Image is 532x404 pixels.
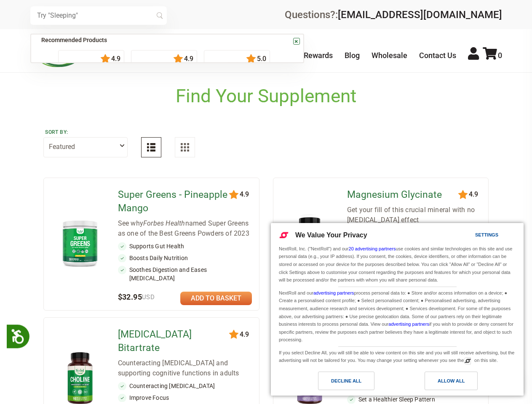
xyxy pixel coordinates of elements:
[338,9,502,21] a: [EMAIL_ADDRESS][DOMAIN_NAME]
[287,213,332,273] img: Magnesium Glycinate
[173,54,183,64] img: star.svg
[277,287,517,345] div: NextRoll and our process personal data to: ● Store and/or access information on a device; ● Creat...
[57,217,103,269] img: Super Greens - Pineapple Mango
[181,143,189,151] img: Grid
[438,376,465,385] div: Allow All
[277,244,517,285] div: NextRoll, Inc. ("NextRoll") and our use cookies and similar technologies on this site and use per...
[183,55,193,63] span: 4.9
[460,228,481,244] a: Settings
[347,188,461,202] a: Magnesium Glycinate
[30,6,167,25] input: Try "Sleeping"
[118,382,252,390] li: Counteracting [MEDICAL_DATA]
[176,85,356,107] h1: Find Your Supplement
[483,51,502,60] a: 0
[256,55,266,63] span: 5.0
[141,62,187,121] img: NN_LUNA_US_60_front_1_x140.png
[110,55,120,63] span: 4.9
[498,51,502,60] span: 0
[246,54,256,64] img: star.svg
[142,293,155,301] span: USD
[419,51,456,60] a: Contact Us
[45,129,126,136] label: Sort by:
[475,230,498,239] div: Settings
[208,62,267,121] img: 1_edfe67ed-9f0f-4eb3-a1ff-0a9febdc2b11_x140.png
[388,322,429,327] a: advertising partners
[65,62,117,121] img: imgpsh_fullsize_anim_-_2025-02-26T222351.371_x140.png
[276,372,397,394] a: Decline All
[118,328,232,355] a: [MEDICAL_DATA] Bitartrate
[293,38,300,45] a: ×
[118,292,155,301] span: $32.95
[118,218,252,239] div: See why named Super Greens as one of the Best Greens Powders of 2023
[295,231,367,239] span: We Value Your Privacy
[347,395,481,404] li: Set a Healthier Sleep Pattern
[100,54,110,64] img: star.svg
[345,51,360,60] a: Blog
[118,393,252,402] li: Improve Focus
[118,242,252,250] li: Supports Gut Health
[26,6,109,19] span: The Nested Loyalty Program
[372,51,407,60] a: Wholesale
[143,219,185,227] em: Forbes Health
[118,254,252,262] li: Boosts Daily Nutrition
[331,376,361,385] div: Decline All
[118,266,252,282] li: Soothes Digestion and Eases [MEDICAL_DATA]
[118,188,232,215] a: Super Greens - Pineapple Mango
[347,205,481,225] div: Get your fill of this crucial mineral with no [MEDICAL_DATA] effect
[41,37,107,43] span: Recommended Products
[397,372,519,394] a: Allow All
[278,51,333,60] a: Nested Rewards
[349,246,396,251] a: 20 advertising partners
[118,358,252,378] div: Counteracting [MEDICAL_DATA] and supporting cognitive functions in adults
[277,347,517,365] div: If you select Decline All, you will still be able to view content on this site and you will still...
[285,10,502,20] div: Questions?:
[147,143,155,151] img: List
[313,290,354,295] a: advertising partners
